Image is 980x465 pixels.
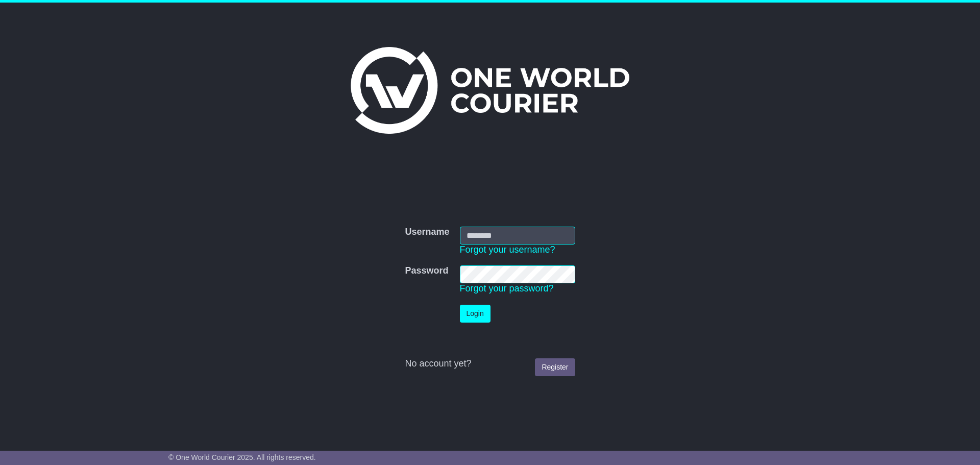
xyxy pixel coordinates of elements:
label: Username [405,227,449,238]
div: No account yet? [405,358,575,370]
a: Forgot your username? [460,244,555,255]
button: Login [460,305,491,323]
a: Register [535,358,575,376]
img: One World [351,47,629,134]
label: Password [405,265,448,277]
span: © One World Courier 2025. All rights reserved. [168,453,316,461]
a: Forgot your password? [460,283,554,293]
